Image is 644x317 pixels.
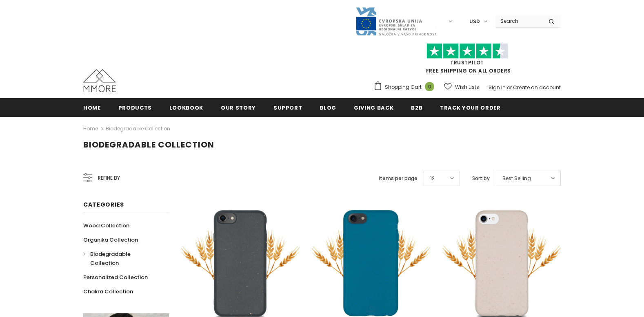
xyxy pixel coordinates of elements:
span: Our Story [221,104,256,112]
span: 0 [425,82,434,91]
a: Home [83,98,101,117]
a: Chakra Collection [83,284,133,299]
a: Personalized Collection [83,270,148,284]
a: Our Story [221,98,256,117]
span: Giving back [354,104,393,112]
a: B2B [411,98,422,117]
input: Search Site [495,15,542,27]
span: Track your order [440,104,500,112]
span: 12 [430,174,435,183]
span: Biodegradable Collection [83,139,214,150]
span: FREE SHIPPING ON ALL ORDERS [373,47,561,74]
a: Trustpilot [450,59,484,66]
span: support [273,104,302,112]
a: Products [118,98,152,117]
span: Personalized Collection [83,273,148,281]
span: or [507,84,512,91]
span: USD [469,18,480,26]
span: Wood Collection [83,222,129,229]
span: Biodegradable Collection [90,250,131,267]
a: Wood Collection [83,218,129,233]
span: Chakra Collection [83,288,133,295]
a: Biodegradable Collection [106,125,170,132]
a: Biodegradable Collection [83,247,160,270]
span: Categories [83,200,124,209]
img: MMORE Cases [83,69,116,92]
a: Sign In [489,84,506,91]
a: Track your order [440,98,500,117]
span: Home [83,104,101,112]
a: Lookbook [169,98,203,117]
span: B2B [411,104,422,112]
span: Organika Collection [83,236,138,244]
span: Shopping Cart [385,83,422,91]
span: Lookbook [169,104,203,112]
a: Organika Collection [83,233,138,247]
span: Products [118,104,152,112]
a: Home [83,124,98,134]
label: Sort by [472,174,490,183]
a: Wish Lists [444,80,479,94]
img: Javni Razpis [355,7,437,36]
a: Create an account [513,84,561,91]
span: Best Selling [502,174,531,183]
label: Items per page [379,174,417,183]
a: Giving back [354,98,393,117]
a: support [273,98,302,117]
a: Blog [320,98,336,117]
span: Blog [320,104,336,112]
span: Wish Lists [455,83,479,91]
a: Shopping Cart 0 [373,81,438,93]
span: Refine by [98,174,120,183]
img: Trust Pilot Stars [426,43,508,59]
a: Javni Razpis [355,18,437,24]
